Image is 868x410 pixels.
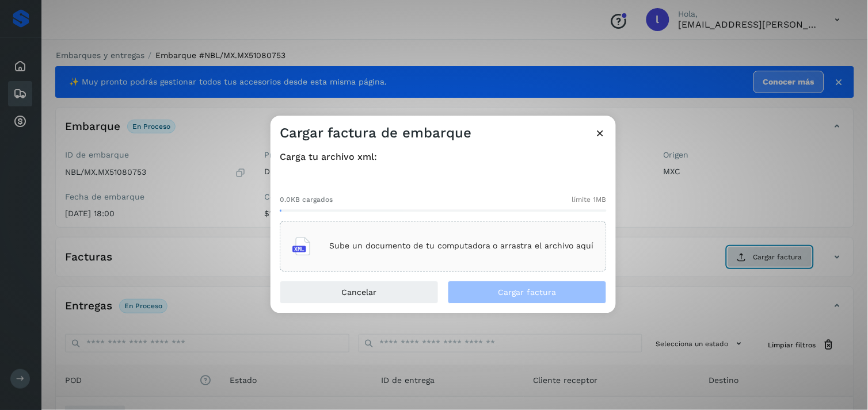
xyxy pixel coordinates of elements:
span: Cancelar [342,288,377,296]
button: Cargar factura [448,281,607,304]
span: Cargar factura [498,288,557,296]
p: Sube un documento de tu computadora o arrastra el archivo aquí [329,242,594,251]
h3: Cargar factura de embarque [280,125,471,141]
button: Cancelar [280,281,439,304]
h4: Carga tu archivo xml: [280,151,607,162]
span: 0.0KB cargados [280,194,333,205]
span: límite 1MB [572,194,607,205]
